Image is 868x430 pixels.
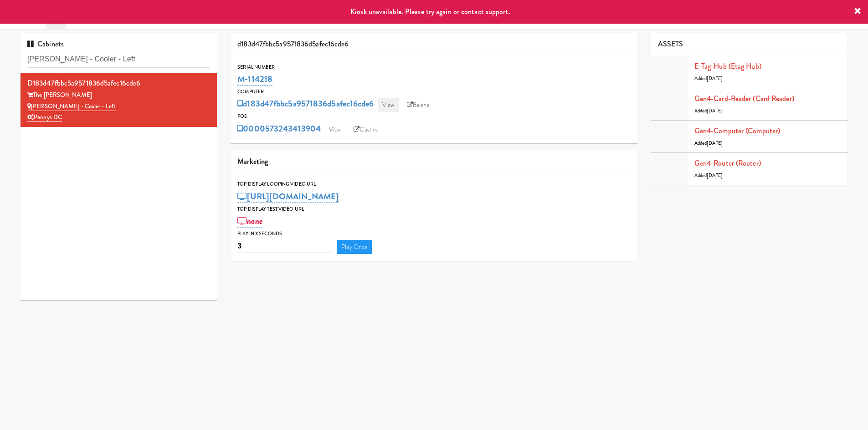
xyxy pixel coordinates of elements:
[707,75,723,82] span: [DATE]
[337,240,372,254] a: Play Once
[694,61,761,71] a: E-tag-hub (Etag Hub)
[237,112,631,121] div: POS
[350,6,510,17] span: Kiosk unavailable. Please try again or contact support.
[707,107,723,114] span: [DATE]
[237,215,262,228] a: none
[27,102,116,111] a: [PERSON_NAME] - Cooler - Left
[231,33,637,56] div: d183d47fbbc5a9571836d5afec16cde6
[27,51,210,68] input: Search cabinets
[658,39,683,49] span: ASSETS
[27,39,64,49] span: Cabinets
[707,140,723,147] span: [DATE]
[694,107,723,114] span: Added
[237,180,631,189] div: Top Display Looping Video Url
[694,158,761,168] a: Gen4-router (Router)
[378,98,399,112] a: View
[694,172,723,179] span: Added
[237,229,631,238] div: Play in X seconds
[27,76,210,90] div: d183d47fbbc5a9571836d5afec16cde6
[27,90,210,101] div: The [PERSON_NAME]
[707,172,723,179] span: [DATE]
[27,113,62,122] a: Pennys DC
[237,87,631,96] div: Computer
[237,73,272,86] a: M-114218
[324,123,345,137] a: View
[237,122,321,135] a: 0000573243413904
[694,126,780,136] a: Gen4-computer (Computer)
[21,73,217,127] li: d183d47fbbc5a9571836d5afec16cde6The [PERSON_NAME] [PERSON_NAME] - Cooler - LeftPennys DC
[237,63,631,72] div: Serial Number
[694,140,723,147] span: Added
[237,205,631,214] div: Top Display Test Video Url
[237,97,374,110] a: d183d47fbbc5a9571836d5afec16cde6
[237,156,268,167] span: Marketing
[402,98,434,112] a: Balena
[349,123,382,137] a: Castles
[237,190,339,203] a: [URL][DOMAIN_NAME]
[694,75,723,82] span: Added
[694,93,794,104] a: Gen4-card-reader (Card Reader)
